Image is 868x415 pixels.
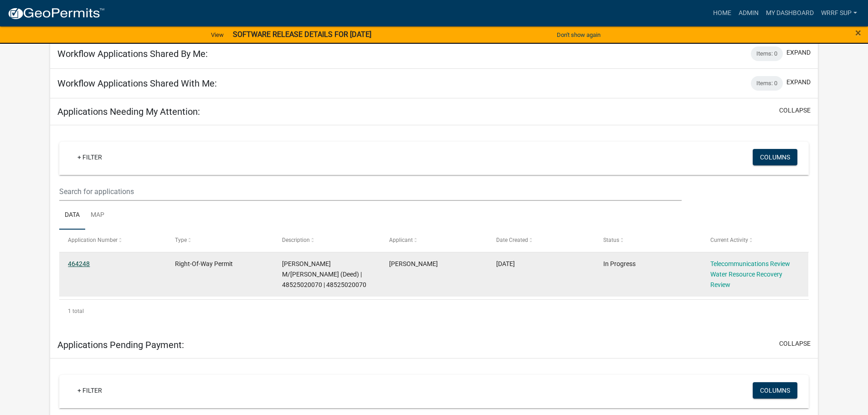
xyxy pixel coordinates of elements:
[603,237,619,243] span: Status
[751,76,783,91] div: Items: 0
[70,382,109,399] a: + Filter
[389,237,413,243] span: Applicant
[710,237,748,243] span: Current Activity
[50,125,818,332] div: collapse
[753,382,797,399] button: Columns
[709,5,735,22] a: Home
[603,260,636,267] span: In Progress
[553,27,604,42] button: Don't show again
[57,48,208,59] h5: Workflow Applications Shared By Me:
[57,78,217,89] h5: Workflow Applications Shared With Me:
[594,230,701,251] datatable-header-cell: Status
[233,30,371,39] strong: SOFTWARE RELEASE DETAILS FOR [DATE]
[68,237,118,243] span: Application Number
[70,149,109,165] a: + Filter
[59,201,85,230] a: Data
[855,26,861,39] span: ×
[59,300,809,323] div: 1 total
[57,106,200,117] h5: Applications Needing My Attention:
[762,5,817,22] a: My Dashboard
[779,339,811,348] button: collapse
[735,5,762,22] a: Admin
[282,260,366,288] span: REETZ, MORGAN M/SHARADAN (Deed) | 48525020070 | 48525020070
[85,201,110,230] a: Map
[710,260,790,267] a: Telecommunications Review
[68,260,90,267] a: 464248
[207,27,227,42] a: View
[751,46,783,61] div: Items: 0
[175,237,187,243] span: Type
[166,230,273,251] datatable-header-cell: Type
[488,230,595,251] datatable-header-cell: Date Created
[817,5,861,22] a: WRRF Sup
[701,230,808,251] datatable-header-cell: Current Activity
[59,230,166,251] datatable-header-cell: Application Number
[710,271,782,288] a: Water Resource Recovery Review
[59,182,681,201] input: Search for applications
[389,260,438,267] span: Tyler Perkins
[855,27,861,38] button: Close
[380,230,488,251] datatable-header-cell: Applicant
[779,106,811,115] button: collapse
[496,237,528,243] span: Date Created
[57,339,184,350] h5: Applications Pending Payment:
[282,237,310,243] span: Description
[175,260,233,267] span: Right-Of-Way Permit
[786,48,811,57] button: expand
[753,149,797,165] button: Columns
[496,260,515,267] span: 08/15/2025
[786,77,811,87] button: expand
[273,230,380,251] datatable-header-cell: Description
